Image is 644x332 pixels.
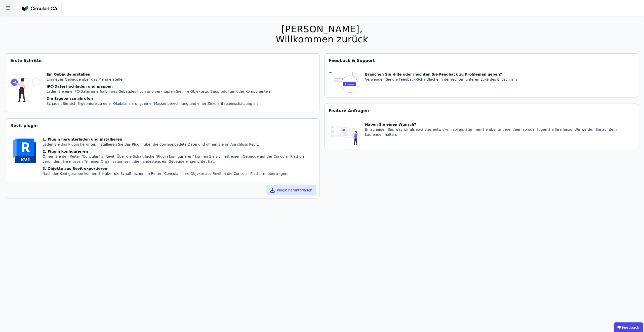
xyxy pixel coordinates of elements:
[43,171,315,176] div: Nach der Konfiguration können Sie über die Schaltflächen im Reiter "Concular" Ihre Objekte aus Re...
[47,101,270,106] div: Schauen Sie sich Ergebnisse zu einer Ökobilanzierung, einer Massenberechnung und einer Zirkularit...
[43,166,315,171] div: 3. Objekte aus Revit exportieren
[10,72,41,108] img: getting_started_tile-DrF_GRSv.svg
[43,154,315,164] div: Öffnen Sie den Reiter "Concular" in Revit. Über die Schaltfläche "Plugin konfigurieren" können Si...
[325,54,638,68] div: Feedback & Support
[6,54,319,68] div: Erste Schritte
[329,72,359,93] img: feedback-icon-HCTs5lye.svg
[276,34,368,44] div: Willkommen zurück
[43,149,315,154] div: 2. Plugin konfigurieren
[47,72,270,77] div: Ein Gebäude erstellen
[365,122,634,127] div: Haben Sie einen Wunsch?
[365,72,518,77] div: Brauchen Sie Hilfe oder möchten Sie Feedback zu Problemen geben?
[22,5,57,11] img: Concular
[365,77,518,82] div: Verwenden Sie die Feedback-Schaltfläche in der rechten unteren Ecke des Bildschirms.
[47,96,270,101] div: Die Ergebnisse abrufen
[10,137,38,165] img: revit-YwGVQcbs.svg
[325,104,638,118] div: Feature-Anfragen
[43,137,315,142] div: 1. Plugin herunterladen und installieren
[47,77,270,82] div: Ein neues Gebäude über das Menü erstellen
[365,127,634,137] div: Entscheiden Sie, was wir als nächstes entwickeln sollen. Stimmen Sie über andere Ideen ab oder fü...
[43,142,315,147] div: Laden Sie das Plugin herunter. Installieren Sie das Plugin über die downgeloadete Datei und öffne...
[6,119,319,133] div: Revit plugin
[276,24,368,34] div: [PERSON_NAME],
[266,185,316,195] button: Plugin herunterladen
[47,89,270,94] div: Laden Sie eine IFC-Datei innerhalb Ihres Gebäudes hoch und verknüpfen Sie ihre Objekte zu Bauprod...
[329,122,359,145] img: feature_request_tile-UiXE1qGU.svg
[47,84,270,89] div: IFC-Datei hochladen und mappen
